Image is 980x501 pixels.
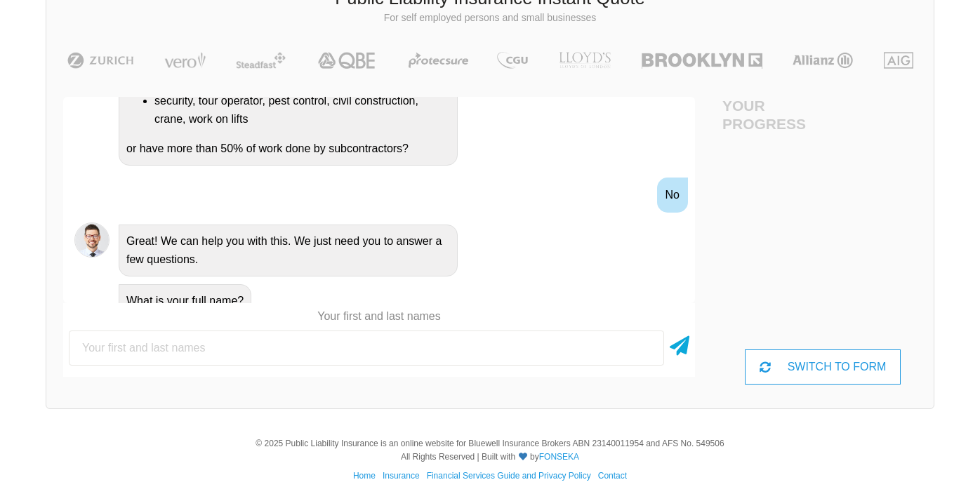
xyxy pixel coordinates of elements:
a: Contact [598,471,627,481]
a: FONSEKA [539,452,579,462]
img: LLOYD's | Public Liability Insurance [551,52,618,69]
h4: Your Progress [722,97,823,132]
img: Vero | Public Liability Insurance [158,52,212,69]
p: For self employed persons and small businesses [57,11,923,25]
div: What is your full name? [119,284,251,318]
a: Insurance [383,471,420,481]
a: Home [353,471,376,481]
li: security, tour operator, pest control, civil construction, crane, work on lifts [154,92,450,128]
img: Chatbot | PLI [74,222,110,258]
img: Protecsure | Public Liability Insurance [403,52,474,69]
img: Brooklyn | Public Liability Insurance [636,52,767,69]
img: AIG | Public Liability Insurance [878,52,920,69]
div: SWITCH TO FORM [745,349,901,385]
img: Zurich | Public Liability Insurance [61,52,140,69]
a: Financial Services Guide and Privacy Policy [427,471,591,481]
img: Allianz | Public Liability Insurance [786,52,860,69]
div: Great! We can help you with this. We just need you to answer a few questions. [119,225,458,276]
img: Steadfast | Public Liability Insurance [230,52,292,69]
input: Your first and last names [69,330,664,366]
div: No [657,178,688,213]
img: CGU | Public Liability Insurance [491,52,534,69]
img: QBE | Public Liability Insurance [310,52,385,69]
p: Your first and last names [63,309,695,324]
